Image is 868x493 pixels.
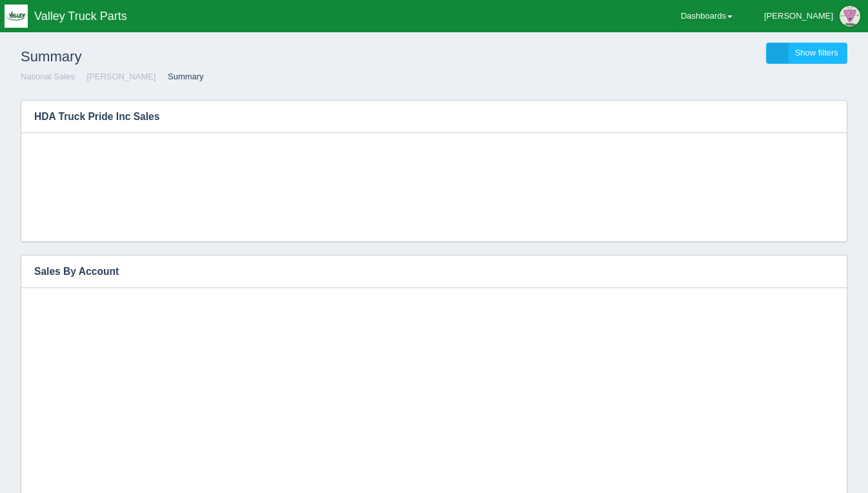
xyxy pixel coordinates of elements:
[34,10,127,23] span: Valley Truck Parts
[840,6,860,26] img: Profile Picture
[158,71,204,83] li: Summary
[21,101,827,133] h3: HDA Truck Pride Inc Sales
[764,3,833,29] div: [PERSON_NAME]
[21,72,75,81] a: National Sales
[5,5,28,28] img: q1blfpkbivjhsugxdrfq.png
[795,48,838,57] span: Show filters
[86,72,156,81] a: [PERSON_NAME]
[21,43,434,71] h1: Summary
[21,256,827,288] h3: Sales By Account
[766,43,847,64] a: Show filters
